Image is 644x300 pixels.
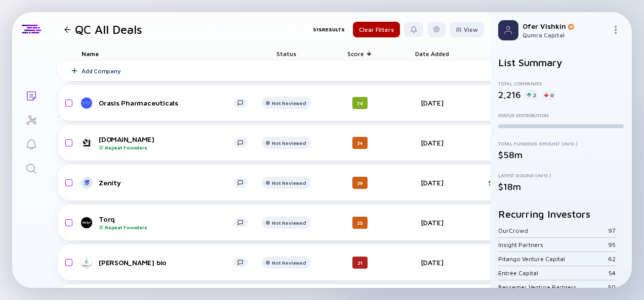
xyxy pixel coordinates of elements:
div: Repeat Founders [99,144,233,151]
a: Search [12,156,50,180]
div: Bessemer Venture Partners [498,283,608,291]
div: [PERSON_NAME] bio [99,258,233,267]
div: Date Added [404,46,460,61]
div: Not Reviewed [272,140,306,146]
div: [DATE] [404,178,460,187]
img: Profile Picture [498,20,518,40]
div: 21 [352,257,368,269]
button: Clear Filters [353,22,400,37]
div: Insight Partners [498,241,608,248]
div: 95 [608,241,616,248]
div: Repeat Founders [99,224,233,230]
div: 2 [525,90,538,100]
div: 0 [542,90,555,100]
div: Zenity [99,178,233,187]
div: $18m [498,181,624,192]
div: [DATE] [404,138,460,147]
a: Investor Map [12,107,50,131]
h1: QC All Deals [75,22,142,36]
div: Score [332,46,388,61]
a: Reminders [12,131,50,156]
a: [PERSON_NAME] bio [82,257,256,269]
div: Add Company [82,67,120,75]
div: 25 [352,217,368,229]
div: 54 [609,269,616,277]
h2: Recurring Investors [498,208,624,220]
div: 2,216 [498,89,521,100]
a: Lists [12,83,50,107]
h2: List Summary [498,57,624,68]
div: 76 [352,97,368,109]
div: 97 [608,227,616,234]
div: Not Reviewed [272,100,306,106]
div: Pitango Venture Capital [498,255,608,263]
a: [DOMAIN_NAME]Repeat Founders [82,135,256,151]
div: Not Reviewed [272,180,306,186]
a: Zenity [82,177,256,189]
div: Not Reviewed [272,220,306,226]
div: [DOMAIN_NAME] [99,135,233,151]
div: Not Reviewed [272,260,306,266]
div: Qumra Capital [522,31,608,39]
div: N/A [475,259,541,266]
div: [DATE] [404,258,460,267]
div: 62 [608,255,616,263]
a: TorqRepeat Founders [82,215,256,230]
div: Entrée Capital [498,269,609,277]
div: Name [73,46,256,61]
div: OurCrowd [498,227,608,234]
div: $12m-$19m [475,218,541,227]
a: Orasis Pharmaceuticals [82,97,256,109]
img: Menu [612,26,620,34]
div: 515 Results [313,22,345,37]
div: Total Funding Amount (Avg.) [498,140,624,146]
span: Status [276,50,296,58]
div: [DATE] [404,98,460,107]
div: Torq [99,215,233,230]
div: 29 [352,177,368,189]
div: Status Distribution [498,112,624,118]
div: [DATE] [404,218,460,227]
button: View [450,22,484,37]
div: Ofer Vishkin [522,22,608,30]
div: $58m [498,149,624,160]
div: Orasis Pharmaceuticals [99,98,233,107]
div: $9.4m-$14m [475,178,541,187]
div: $18m-$27m [475,138,541,147]
div: Latest Round (Avg.) [498,172,624,178]
div: 34 [352,137,368,149]
div: Total Companies [498,80,624,86]
div: N/A [475,99,541,107]
div: 50 [608,283,616,291]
